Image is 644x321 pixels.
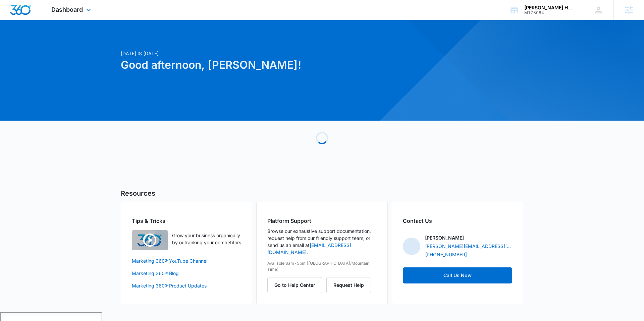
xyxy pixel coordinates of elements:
a: Request Help [326,282,371,288]
a: [PERSON_NAME][EMAIL_ADDRESS][PERSON_NAME][DOMAIN_NAME] [425,243,512,250]
a: [PHONE_NUMBER] [425,251,467,258]
p: Browse our exhaustive support documentation, request help from our friendly support team, or send... [267,228,377,256]
a: Marketing 360® Blog [132,270,241,277]
h5: Resources [121,188,523,198]
div: v 4.0.25 [19,11,33,16]
img: website_grey.svg [11,17,16,23]
p: Available 8am-5pm ([GEOGRAPHIC_DATA]/Mountain Time) [267,260,377,272]
h1: Good afternoon, [PERSON_NAME]! [121,57,386,73]
p: [PERSON_NAME] [425,234,464,241]
button: Go to Help Center [267,277,322,293]
img: Jenna Freeman [403,238,420,255]
a: Call Us Now [403,267,512,283]
h2: Tips & Tricks [132,217,241,225]
div: Domain: [DOMAIN_NAME] [17,17,74,23]
div: Keywords by Traffic [74,40,113,44]
h2: Platform Support [267,217,377,225]
div: account id [524,10,573,15]
span: Dashboard [51,6,83,13]
a: Marketing 360® Product Updates [132,282,241,289]
button: Request Help [326,277,371,293]
img: tab_keywords_by_traffic_grey.svg [67,39,72,44]
a: Marketing 360® YouTube Channel [132,257,241,264]
a: Go to Help Center [267,282,326,288]
p: [DATE] is [DATE] [121,50,386,57]
p: Grow your business organically by outranking your competitors [172,232,241,246]
img: tab_domain_overview_orange.svg [18,39,23,44]
img: Quick Overview Video [132,230,168,250]
div: Domain Overview [25,40,60,44]
h2: Contact Us [403,217,512,225]
div: account name [524,5,573,10]
img: logo_orange.svg [11,11,16,16]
